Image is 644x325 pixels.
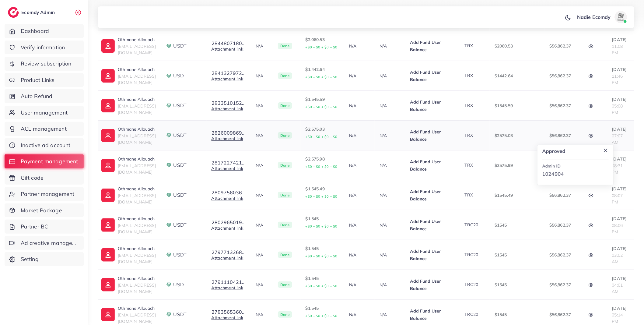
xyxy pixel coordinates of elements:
a: Attachment link [212,136,243,141]
span: USDT [173,72,187,79]
span: USDT [173,192,187,199]
a: ACL management [5,122,84,136]
p: Add Fund User Balance [410,218,455,232]
p: N/A [380,311,400,318]
p: N/A [256,251,268,259]
span: Partner BC [21,223,48,231]
img: payment [166,162,172,168]
p: Add Fund User Balance [410,277,455,292]
p: $2,060.53 [306,36,339,51]
a: Ad creative management [5,236,84,250]
p: N/A [256,42,268,50]
button: 2826009869... [212,130,246,136]
span: 08:31 PM [612,163,623,175]
small: +$0 + $0 + $0 + $0 [306,194,338,199]
a: Dashboard [5,24,84,38]
p: $2575.03 [495,132,540,139]
p: [DATE] [612,36,629,43]
p: N/A [256,311,268,318]
p: [DATE] [612,215,629,222]
span: Done [278,72,292,79]
p: Add Fund User Balance [410,128,455,143]
span: Done [278,311,292,318]
a: Attachment link [212,285,243,291]
a: User management [5,106,84,120]
p: [DATE] [612,275,629,282]
p: N/A [256,72,268,79]
span: Done [278,162,292,169]
span: USDT [173,251,187,258]
img: ic-user-info.36bf1079.svg [101,308,115,321]
p: N/A [349,132,370,139]
button: 2809756036... [212,190,246,195]
span: Partner management [21,190,75,198]
small: +$0 + $0 + $0 + $0 [306,224,338,228]
a: logoEcomdy Admin [8,7,56,18]
p: N/A [380,132,400,139]
div: TRX [465,43,485,49]
small: +$0 + $0 + $0 + $0 [306,254,338,258]
p: Add Fund User Balance [410,248,455,262]
p: $56,862.37 [549,42,571,50]
span: Done [278,281,292,288]
img: ic-user-info.36bf1079.svg [101,129,115,142]
p: N/A [380,162,400,169]
span: 05:14 PM [612,312,623,324]
span: 07:07 AM [612,133,623,145]
p: Othmane Allouach [118,125,156,133]
a: Inactive ad account [5,138,84,152]
img: ic-user-info.36bf1079.svg [101,39,115,53]
img: logo [8,7,19,18]
span: USDT [173,311,187,318]
span: USDT [173,162,187,169]
p: Nadie Ecomdy [577,13,611,21]
img: ic-user-info.36bf1079.svg [101,248,115,262]
span: Product Links [21,76,55,84]
p: [DATE] [612,66,629,73]
span: Inactive ad account [21,141,71,149]
p: $56,862.37 [549,192,571,199]
p: $2,575.98 [306,155,339,170]
span: Auto Refund [21,92,53,100]
a: Attachment link [212,106,243,111]
p: Othmane Allouach [118,155,156,163]
p: Othmane Allouach [118,305,156,312]
div: TRC20 [465,281,485,288]
p: [DATE] [612,305,629,312]
a: Setting [5,252,84,266]
span: 08:06 PM [612,223,623,234]
span: Done [278,132,292,139]
p: N/A [349,162,370,169]
span: 11:46 PM [612,73,623,85]
img: payment [166,312,172,318]
a: Product Links [5,73,84,87]
p: $1,545 [306,215,339,230]
p: N/A [256,192,268,199]
small: +$0 + $0 + $0 + $0 [306,105,338,109]
p: $1545.49 [495,192,540,199]
a: Attachment link [212,255,243,261]
small: +$0 + $0 + $0 + $0 [306,45,338,49]
button: 2817227421... [212,160,246,165]
span: [EMAIL_ADDRESS][DOMAIN_NAME] [118,133,156,145]
p: N/A [256,132,268,139]
button: 2791110421... [212,279,246,285]
p: Othmane Allouach [118,245,156,252]
p: N/A [349,281,370,288]
a: Gift code [5,171,84,185]
p: 1024904 [542,171,609,178]
p: $56,862.37 [549,281,571,288]
p: $1545 [495,281,540,288]
img: ic-user-info.36bf1079.svg [101,218,115,232]
a: Attachment link [212,76,243,82]
p: $1545 [495,251,540,259]
span: Done [278,102,292,109]
p: N/A [349,42,370,50]
span: Setting [21,255,39,263]
span: [EMAIL_ADDRESS][DOMAIN_NAME] [118,312,156,324]
p: [DATE] [612,245,629,252]
p: $56,862.37 [549,102,571,109]
span: [EMAIL_ADDRESS][DOMAIN_NAME] [118,73,156,85]
a: Verify information [5,41,84,55]
p: N/A [380,72,400,79]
